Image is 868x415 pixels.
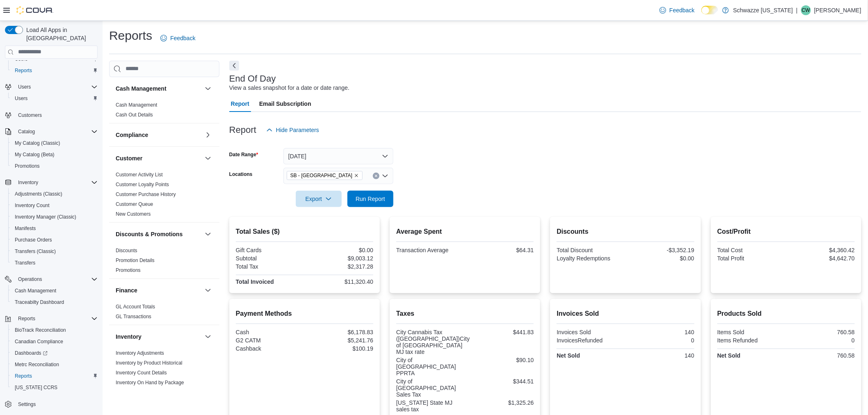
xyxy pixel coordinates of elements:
[116,333,142,341] h3: Inventory
[116,350,164,356] span: Inventory Adjustments
[8,370,101,382] button: Reports
[306,278,373,285] div: $11,320.40
[11,201,53,210] a: Inventory Count
[557,255,624,262] div: Loyalty Redemptions
[116,267,141,273] a: Promotions
[296,191,342,207] button: Export
[8,285,101,296] button: Cash Management
[11,150,58,160] a: My Catalog (Beta)
[8,257,101,269] button: Transfers
[8,324,101,336] button: BioTrack Reconciliation
[203,332,213,342] button: Inventory
[276,126,319,134] span: Hide Parameters
[717,352,741,359] strong: Net Sold
[290,171,352,180] span: SB - [GEOGRAPHIC_DATA]
[15,361,59,368] span: Metrc Reconciliation
[116,230,201,238] button: Discounts & Promotions
[11,297,98,307] span: Traceabilty Dashboard
[11,212,98,222] span: Inventory Manager (Classic)
[116,102,157,108] a: Cash Management
[396,329,470,355] div: City Cannabis Tax ([GEOGRAPHIC_DATA])City of [GEOGRAPHIC_DATA] MJ tax rate
[11,189,98,199] span: Adjustments (Classic)
[18,276,42,283] span: Operations
[116,102,157,108] span: Cash Management
[11,297,67,307] a: Traceabilty Dashboard
[669,6,694,14] span: Feedback
[116,360,183,366] span: Inventory by Product Historical
[263,122,322,138] button: Hide Parameters
[15,95,27,102] span: Users
[15,225,36,232] span: Manifests
[396,378,464,398] div: City of [GEOGRAPHIC_DATA] Sales Tax
[116,192,176,197] a: Customer Purchase History
[2,109,101,121] button: Customers
[8,211,101,223] button: Inventory Manager (Classic)
[15,299,64,306] span: Traceabilty Dashboard
[116,172,163,178] a: Customer Activity List
[717,227,855,237] h2: Cost/Profit
[15,67,32,74] span: Reports
[109,302,219,325] div: Finance
[116,182,169,187] a: Customer Loyalty Points
[15,399,98,409] span: Settings
[116,154,201,162] button: Customer
[18,315,35,322] span: Reports
[396,227,534,237] h2: Average Spent
[11,235,55,245] a: Purchase Orders
[557,247,624,253] div: Total Discount
[116,360,183,366] a: Inventory by Product Historical
[15,274,98,284] span: Operations
[11,383,98,392] span: Washington CCRS
[557,337,624,344] div: InvoicesRefunded
[717,255,785,262] div: Total Profit
[15,384,57,391] span: [US_STATE] CCRS
[18,401,36,408] span: Settings
[116,369,167,376] span: Inventory Count Details
[796,5,798,15] p: |
[236,309,373,319] h2: Payment Methods
[788,329,855,335] div: 760.58
[788,352,855,359] div: 760.58
[11,212,80,222] a: Inventory Manager (Classic)
[16,6,53,14] img: Cova
[236,345,303,352] div: Cashback
[11,66,98,75] span: Reports
[116,131,201,139] button: Compliance
[15,260,35,266] span: Transfers
[229,84,349,92] div: View a sales snapshot for a date or date range.
[229,171,253,178] label: Locations
[18,112,42,119] span: Customers
[301,191,337,207] span: Export
[11,223,98,233] span: Manifests
[236,255,303,262] div: Subtotal
[306,329,373,335] div: $6,178.83
[11,161,98,171] span: Promotions
[8,200,101,211] button: Inventory Count
[2,313,101,324] button: Reports
[116,201,153,207] a: Customer Queue
[15,191,62,197] span: Adjustments (Classic)
[11,337,66,347] a: Canadian Compliance
[627,329,694,335] div: 140
[306,247,373,253] div: $0.00
[467,378,534,385] div: $344.51
[306,263,373,270] div: $2,317.28
[109,100,219,123] div: Cash Management
[8,160,101,172] button: Promotions
[116,230,183,238] h3: Discounts & Promotions
[15,338,63,345] span: Canadian Compliance
[203,285,213,295] button: Finance
[656,2,698,18] a: Feedback
[229,151,258,158] label: Date Range
[11,223,39,233] a: Manifests
[373,173,379,179] button: Clear input
[229,74,276,84] h3: End Of Day
[11,325,98,335] span: BioTrack Reconciliation
[109,246,219,278] div: Discounts & Promotions
[170,34,195,42] span: Feedback
[15,202,50,209] span: Inventory Count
